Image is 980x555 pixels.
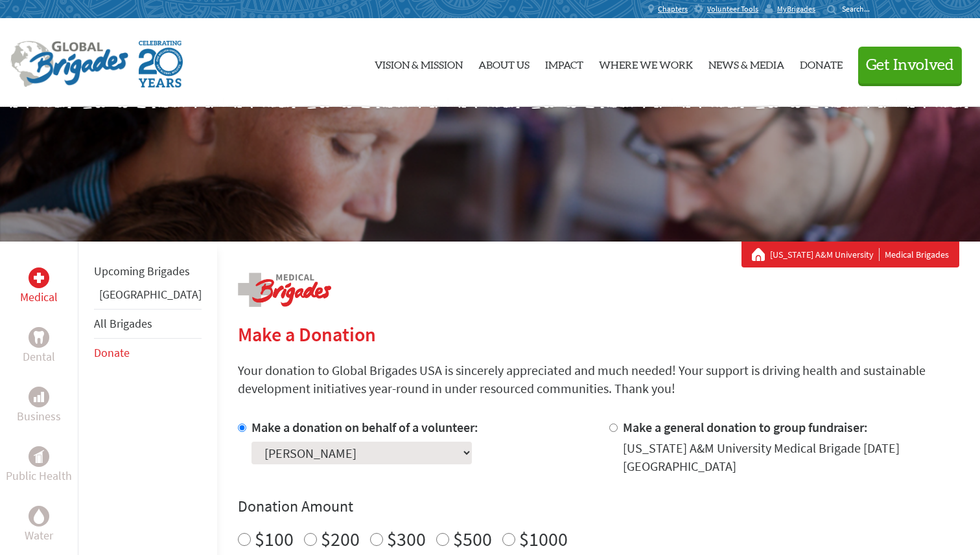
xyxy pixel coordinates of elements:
div: Dental [29,327,49,348]
li: All Brigades [94,309,202,339]
li: Panama [94,286,202,309]
label: Make a general donation to group fundraiser: [623,419,868,435]
img: logo-medical.png [238,273,331,307]
img: Business [34,392,44,402]
label: $500 [453,527,492,551]
h2: Make a Donation [238,323,959,346]
h4: Donation Amount [238,496,959,517]
label: $300 [387,527,426,551]
div: Water [29,506,49,527]
a: DentalDental [23,327,55,366]
div: Business [29,387,49,407]
span: MyBrigades [777,4,815,14]
label: Make a donation on behalf of a volunteer: [251,419,478,435]
p: Dental [23,348,55,366]
input: Search... [842,4,879,14]
a: Upcoming Brigades [94,264,190,278]
p: Water [25,527,53,545]
button: Get Involved [858,47,962,84]
a: About Us [478,29,530,96]
img: Global Brigades Celebrating 20 Years [139,41,183,87]
a: [GEOGRAPHIC_DATA] [99,287,202,302]
a: Vision & Mission [375,29,463,96]
a: BusinessBusiness [17,387,61,425]
img: Dental [34,331,44,343]
img: Public Health [34,450,44,463]
a: News & Media [708,29,784,96]
div: [US_STATE] A&M University Medical Brigade [DATE] [GEOGRAPHIC_DATA] [623,439,960,475]
p: Your donation to Global Brigades USA is sincerely appreciated and much needed! Your support is dr... [238,361,959,398]
span: Get Involved [866,58,954,73]
a: Donate [800,29,843,96]
a: MedicalMedical [20,267,58,306]
label: $1000 [519,527,568,551]
a: Impact [545,29,583,96]
label: $100 [255,527,294,551]
img: Water [34,508,44,523]
label: $200 [321,527,360,551]
a: All Brigades [94,316,152,331]
div: Medical [29,267,49,288]
span: Chapters [658,4,688,14]
li: Upcoming Brigades [94,257,202,286]
a: [US_STATE] A&M University [770,248,880,261]
div: Public Health [29,446,49,467]
img: Medical [34,273,44,283]
a: Public HealthPublic Health [6,446,72,485]
a: Where We Work [599,29,693,96]
span: Volunteer Tools [707,4,758,14]
p: Medical [20,288,58,306]
img: Global Brigades Logo [10,41,128,87]
p: Business [17,407,61,425]
li: Donate [94,339,202,367]
a: Donate [94,345,130,360]
a: WaterWater [25,506,53,545]
div: Medical Brigades [752,248,949,261]
p: Public Health [6,467,72,485]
